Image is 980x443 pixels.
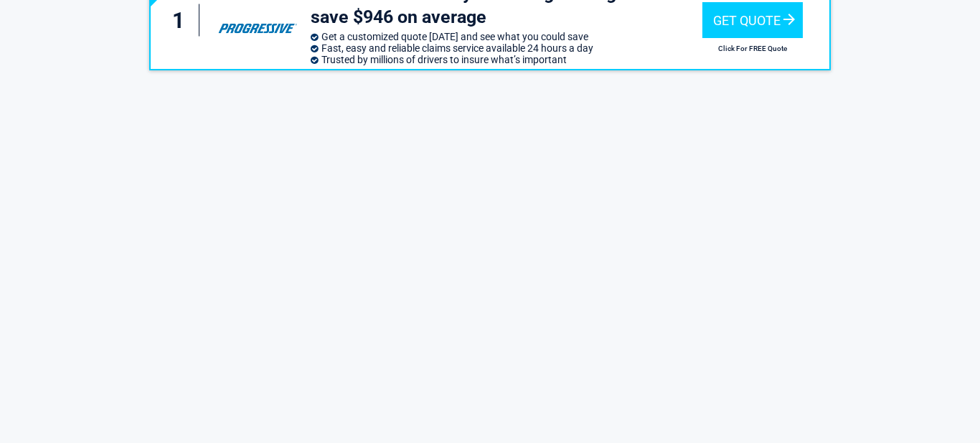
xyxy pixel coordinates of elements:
[702,45,803,52] h2: Click For FREE Quote
[311,42,702,54] li: Fast, easy and reliable claims service available 24 hours a day
[311,31,702,42] li: Get a customized quote [DATE] and see what you could save
[702,2,803,38] div: Get Quote
[165,4,199,37] div: 1
[311,54,702,65] li: Trusted by millions of drivers to insure what’s important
